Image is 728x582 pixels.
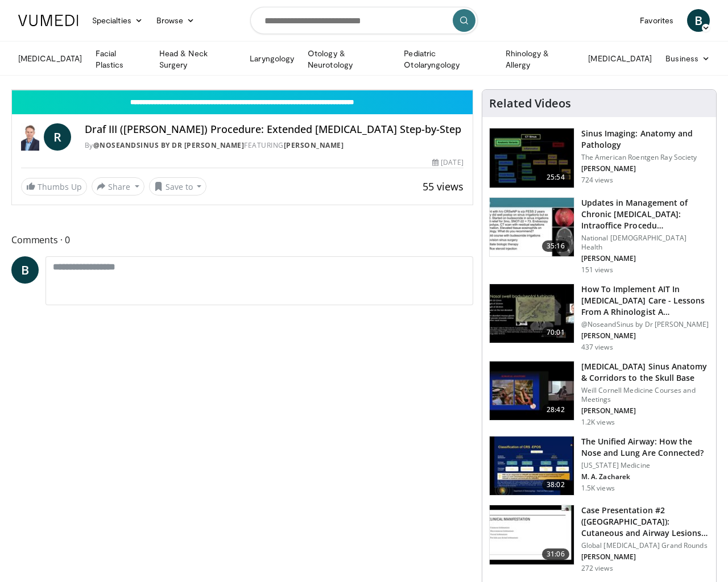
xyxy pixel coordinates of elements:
[11,47,89,70] a: [MEDICAL_DATA]
[18,15,78,26] img: VuMedi Logo
[581,176,613,185] p: 724 views
[581,361,709,384] h3: [MEDICAL_DATA] Sinus Anatomy & Corridors to the Skull Base
[152,48,243,70] a: Head & Neck Surgery
[581,343,613,352] p: 437 views
[489,436,709,496] a: 38:02 The Unified Airway: How the Nose and Lung Are Connected? [US_STATE] Medicine M. A. Zacharek...
[581,254,709,263] p: [PERSON_NAME]
[581,541,709,550] p: Global [MEDICAL_DATA] Grand Rounds
[85,9,150,32] a: Specialties
[542,548,569,560] span: 31:06
[44,123,71,151] a: R
[301,48,397,70] a: Otology & Neurotology
[490,505,574,564] img: 283069f7-db48-4020-b5ba-d883939bec3b.150x105_q85_crop-smart_upscale.jpg
[581,128,709,151] h3: Sinus Imaging: Anatomy and Pathology
[581,552,709,562] p: [PERSON_NAME]
[423,180,464,193] span: 55 views
[11,256,39,284] a: B
[490,128,574,188] img: 5d00bf9a-6682-42b9-8190-7af1e88f226b.150x105_q85_crop-smart_upscale.jpg
[581,320,709,329] p: @NoseandSinus by Dr [PERSON_NAME]
[581,265,613,275] p: 151 views
[659,47,717,70] a: Business
[581,234,709,252] p: National [DEMOGRAPHIC_DATA] Health
[489,128,709,188] a: 25:54 Sinus Imaging: Anatomy and Pathology The American Roentgen Ray Society [PERSON_NAME] 724 views
[489,97,571,110] h4: Related Videos
[542,479,569,490] span: 38:02
[581,47,659,70] a: [MEDICAL_DATA]
[581,418,615,427] p: 1.2K views
[687,9,710,32] a: B
[633,9,680,32] a: Favorites
[581,484,615,493] p: 1.5K views
[397,48,498,70] a: Pediatric Otolaryngology
[149,177,207,196] button: Save to
[85,140,464,151] div: By FEATURING
[581,472,709,481] p: M. A. Zacharek
[21,123,39,151] img: @NoseandSinus by Dr Richard Harvey
[581,461,709,470] p: [US_STATE] Medicine
[581,284,709,318] h3: How To Implement AIT In [MEDICAL_DATA] Care - Lessons From A Rhinologist A…
[581,164,709,173] p: [PERSON_NAME]
[490,436,574,496] img: fce5840f-3651-4d2e-85b0-3edded5ac8fb.150x105_q85_crop-smart_upscale.jpg
[489,361,709,427] a: 28:42 [MEDICAL_DATA] Sinus Anatomy & Corridors to the Skull Base Weill Cornell Medicine Courses a...
[542,404,569,415] span: 28:42
[489,284,709,352] a: 70:01 How To Implement AIT In [MEDICAL_DATA] Care - Lessons From A Rhinologist A… @NoseandSinus b...
[93,140,245,150] a: @NoseandSinus by Dr [PERSON_NAME]
[499,48,582,70] a: Rhinology & Allergy
[581,386,709,404] p: Weill Cornell Medicine Courses and Meetings
[92,177,144,196] button: Share
[581,197,709,231] h3: Updates in Management of Chronic [MEDICAL_DATA]: Intraoffice Procedu…
[542,327,569,338] span: 70:01
[489,197,709,275] a: 35:16 Updates in Management of Chronic [MEDICAL_DATA]: Intraoffice Procedu… National [DEMOGRAPHIC...
[581,564,613,573] p: 272 views
[581,505,709,539] h3: Case Presentation #2 ([GEOGRAPHIC_DATA]): Cutaneous and Airway Lesions i…
[12,90,473,90] video-js: Video Player
[89,48,152,70] a: Facial Plastics
[581,406,709,415] p: [PERSON_NAME]
[581,153,709,162] p: The American Roentgen Ray Society
[581,436,709,459] h3: The Unified Airway: How the Nose and Lung Are Connected?
[243,47,301,70] a: Laryngology
[490,198,574,257] img: 4d46ad28-bf85-4ffa-992f-e5d3336e5220.150x105_q85_crop-smart_upscale.jpg
[150,9,202,32] a: Browse
[284,140,344,150] a: [PERSON_NAME]
[581,331,709,340] p: [PERSON_NAME]
[542,172,569,183] span: 25:54
[85,123,464,136] h4: Draf III ([PERSON_NAME]) Procedure: Extended [MEDICAL_DATA] Step-by-Step
[542,240,569,252] span: 35:16
[489,505,709,573] a: 31:06 Case Presentation #2 ([GEOGRAPHIC_DATA]): Cutaneous and Airway Lesions i… Global [MEDICAL_D...
[490,284,574,343] img: 3d43f09a-5d0c-4774-880e-3909ea54edb9.150x105_q85_crop-smart_upscale.jpg
[21,178,87,196] a: Thumbs Up
[250,7,478,34] input: Search topics, interventions
[11,232,473,247] span: Comments 0
[490,361,574,421] img: 276d523b-ec6d-4eb7-b147-bbf3804ee4a7.150x105_q85_crop-smart_upscale.jpg
[432,157,463,168] div: [DATE]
